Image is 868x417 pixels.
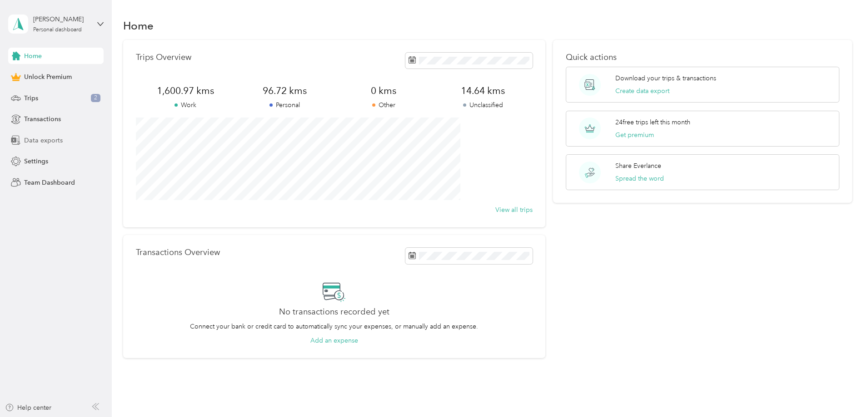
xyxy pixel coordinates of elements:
button: Help center [5,403,51,412]
p: Connect your bank or credit card to automatically sync your expenses, or manually add an expense. [190,322,478,331]
p: Quick actions [566,53,839,62]
span: Settings [24,157,48,166]
p: Work [136,100,235,110]
button: Create data export [615,86,669,96]
p: Transactions Overview [136,248,220,257]
span: 1,600.97 kms [136,84,235,97]
span: Trips [24,93,38,103]
p: 24 free trips left this month [615,118,690,127]
button: Spread the word [615,174,664,183]
span: 14.64 kms [433,84,532,97]
span: Team Dashboard [24,178,75,187]
span: Home [24,51,42,61]
p: Personal [235,100,334,110]
span: 0 kms [334,84,433,97]
h2: No transactions recorded yet [279,307,389,317]
p: Share Everlance [615,161,661,171]
p: Unclassified [433,100,532,110]
iframe: Everlance-gr Chat Button Frame [817,366,868,417]
p: Trips Overview [136,53,191,62]
div: Personal dashboard [33,27,82,33]
span: Unlock Premium [24,72,72,82]
span: 96.72 kms [235,84,334,97]
button: Get premium [615,130,654,140]
h1: Home [123,21,154,30]
p: Other [334,100,433,110]
button: Add an expense [310,336,358,345]
p: Download your trips & transactions [615,74,716,83]
span: 2 [91,94,100,102]
span: Data exports [24,136,63,145]
span: Transactions [24,114,61,124]
button: View all trips [495,205,533,215]
div: [PERSON_NAME] [33,15,90,24]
